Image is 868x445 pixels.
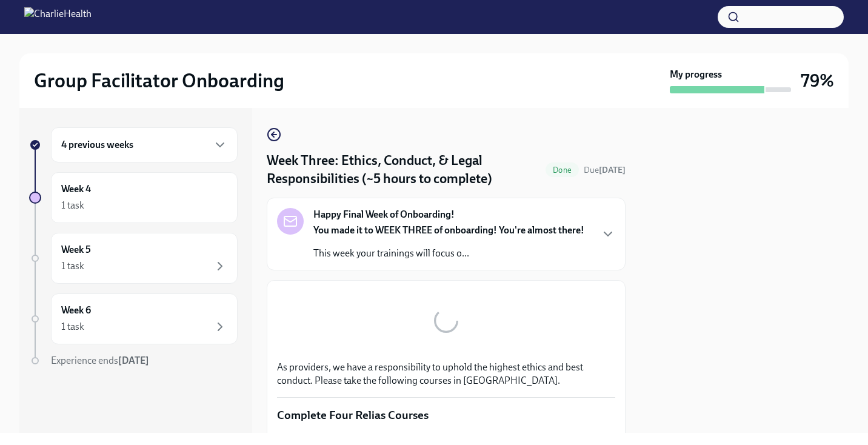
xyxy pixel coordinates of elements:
[61,259,84,273] div: 1 task
[34,69,284,93] h2: Group Facilitator Onboarding
[61,304,91,317] h6: Week 6
[277,290,615,351] button: Zoom image
[29,293,238,344] a: Week 61 task
[29,233,238,284] a: Week 51 task
[546,166,579,175] span: Done
[277,407,615,423] p: Complete Four Relias Courses
[118,355,149,366] strong: [DATE]
[24,7,92,27] img: CharlieHealth
[61,243,91,256] h6: Week 5
[584,164,626,176] span: September 8th, 2025 10:00
[61,138,133,152] h6: 4 previous weeks
[599,165,626,175] strong: [DATE]
[277,361,615,387] p: As providers, we have a responsibility to uphold the highest ethics and best conduct. Please take...
[313,224,584,236] strong: You made it to WEEK THREE of onboarding! You're almost there!
[51,355,149,366] span: Experience ends
[670,68,722,81] strong: My progress
[61,320,84,333] div: 1 task
[51,127,238,162] div: 4 previous weeks
[801,70,834,92] h3: 79%
[29,172,238,223] a: Week 41 task
[313,208,455,221] strong: Happy Final Week of Onboarding!
[61,182,91,196] h6: Week 4
[584,165,626,175] span: Due
[267,152,541,188] h4: Week Three: Ethics, Conduct, & Legal Responsibilities (~5 hours to complete)
[61,199,84,212] div: 1 task
[313,247,584,260] p: This week your trainings will focus o...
